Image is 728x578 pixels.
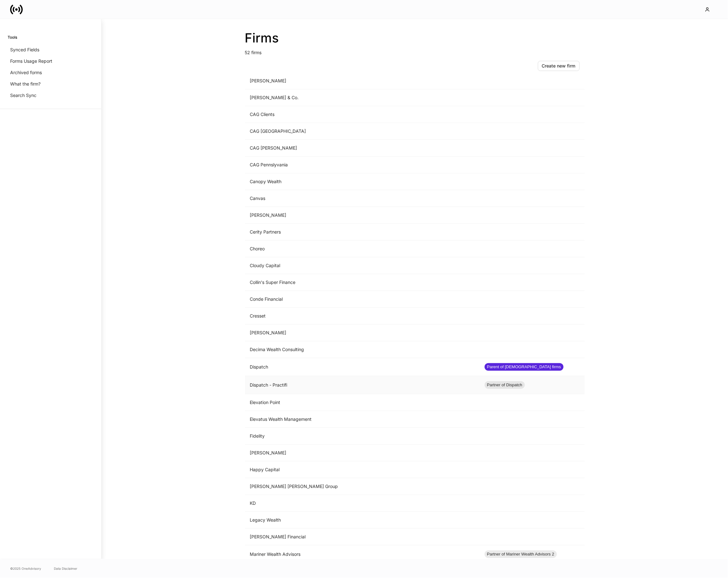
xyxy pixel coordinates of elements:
[245,73,480,89] td: [PERSON_NAME]
[10,92,36,99] p: Search Sync
[485,382,525,388] span: Partner of Dispatch
[245,341,480,358] td: Decima Wealth Consulting
[245,512,480,529] td: Legacy Wealth
[245,428,480,445] td: Fidelity
[8,55,93,67] a: Forms Usage Report
[245,376,480,394] td: Dispatch - Practifi
[8,67,93,78] a: Archived forms
[245,545,480,563] td: Mariner Wealth Advisors
[8,78,93,90] a: What the firm?
[245,207,480,224] td: [PERSON_NAME]
[10,58,52,64] p: Forms Usage Report
[245,394,480,411] td: Elevation Point
[245,445,480,461] td: [PERSON_NAME]
[245,224,480,241] td: Cerity Partners
[245,411,480,428] td: Elevatus Wealth Management
[245,173,480,190] td: Canopy Wealth
[10,566,41,571] span: © 2025 OneAdvisory
[538,61,580,71] button: Create new firm
[245,123,480,140] td: CAG [GEOGRAPHIC_DATA]
[245,89,480,106] td: [PERSON_NAME] & Co.
[245,274,480,291] td: Collin's Super Finance
[245,324,480,341] td: [PERSON_NAME]
[245,495,480,512] td: KD
[485,364,564,370] span: Parent of [DEMOGRAPHIC_DATA] firms
[8,34,17,40] h6: Tools
[8,90,93,101] a: Search Sync
[245,529,480,545] td: [PERSON_NAME] Financial
[245,46,585,56] p: 52 firms
[245,257,480,274] td: Cloudy Capital
[245,157,480,173] td: CAG Pennslyvania
[542,63,576,69] div: Create new firm
[245,106,480,123] td: CAG Clients
[8,44,93,55] a: Synced Fields
[245,308,480,324] td: Cresset
[54,566,77,571] a: Data Disclaimer
[245,291,480,308] td: Conde Financial
[245,241,480,257] td: Choreo
[10,69,42,76] p: Archived forms
[245,461,480,478] td: Happy Capital
[245,30,585,46] h2: Firms
[245,358,480,376] td: Dispatch
[245,190,480,207] td: Canvas
[485,551,557,557] span: Partner of Mariner Wealth Advisors 2
[245,140,480,157] td: CAG [PERSON_NAME]
[10,81,41,87] p: What the firm?
[245,478,480,495] td: [PERSON_NAME] [PERSON_NAME] Group
[10,47,39,53] p: Synced Fields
